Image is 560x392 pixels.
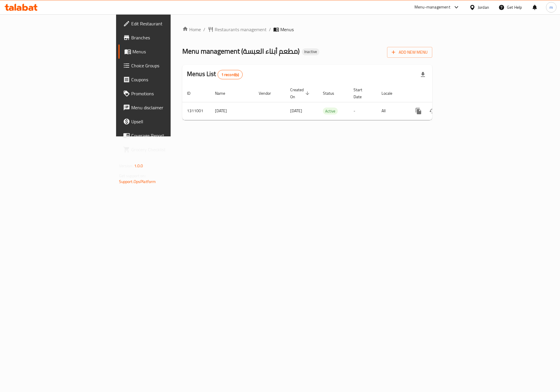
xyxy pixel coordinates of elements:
[210,102,254,120] td: [DATE]
[187,70,243,79] h2: Menus List
[131,104,205,111] span: Menu disclaimer
[478,4,489,10] div: Jordan
[218,72,243,78] span: 1 record(s)
[259,90,279,97] span: Vendor
[215,90,233,97] span: Name
[118,143,210,157] a: Grocery Checklist
[131,146,205,153] span: Grocery Checklist
[290,86,311,100] span: Created On
[131,62,205,69] span: Choice Groups
[118,73,210,87] a: Coupons
[387,47,432,58] button: Add New Menu
[118,115,210,129] a: Upsell
[119,172,146,180] span: Get support on:
[119,162,133,170] span: Version:
[118,101,210,115] a: Menu disclaimer
[119,178,156,185] a: Support.OpsPlatform
[182,45,300,58] span: Menu management ( مطعم أبناء العبسة )
[353,86,370,100] span: Start Date
[269,26,271,33] li: /
[131,132,205,139] span: Coverage Report
[131,20,205,27] span: Edit Restaurant
[218,70,243,79] div: Total records count
[381,90,400,97] span: Locale
[131,118,205,125] span: Upsell
[280,26,294,33] span: Menus
[302,48,319,55] div: Inactive
[323,90,342,97] span: Status
[412,104,426,118] button: more
[187,90,198,97] span: ID
[118,17,210,31] a: Edit Restaurant
[118,87,210,101] a: Promotions
[414,4,450,11] div: Menu-management
[118,45,210,59] a: Menus
[407,85,472,102] th: Actions
[323,108,338,115] span: Active
[392,49,428,56] span: Add New Menu
[426,104,440,118] button: Change Status
[323,108,338,115] div: Active
[349,102,377,120] td: -
[208,26,267,33] a: Restaurants management
[131,90,205,97] span: Promotions
[131,34,205,41] span: Branches
[131,76,205,83] span: Coupons
[215,26,267,33] span: Restaurants management
[118,31,210,45] a: Branches
[132,48,205,55] span: Menus
[118,129,210,143] a: Coverage Report
[290,107,302,115] span: [DATE]
[377,102,407,120] td: All
[182,85,472,120] table: enhanced table
[416,68,430,82] div: Export file
[182,26,432,33] nav: breadcrumb
[549,4,553,10] span: m
[118,59,210,73] a: Choice Groups
[302,49,319,54] span: Inactive
[134,162,143,170] span: 1.0.0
